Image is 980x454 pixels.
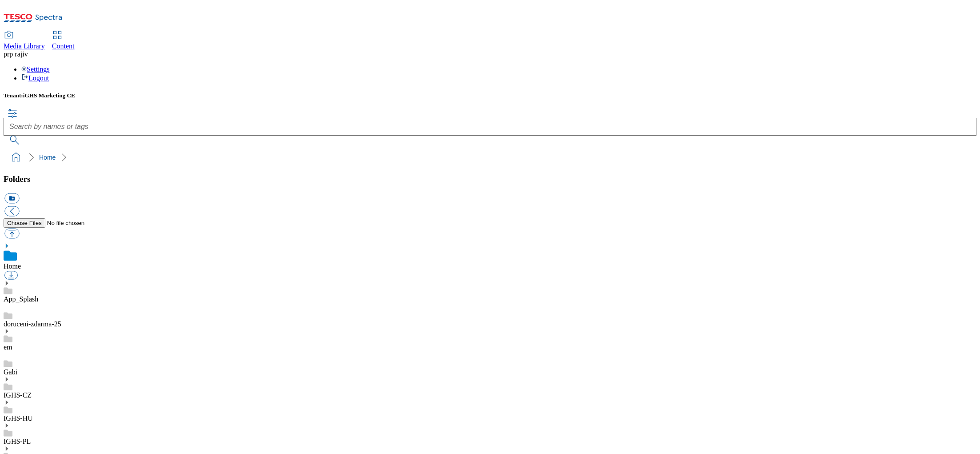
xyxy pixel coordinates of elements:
[21,74,49,82] a: Logout
[4,262,21,270] a: Home
[4,438,31,445] a: IGHS-PL
[39,154,56,161] a: Home
[4,174,976,184] h3: Folders
[4,50,9,58] span: pr
[4,295,38,303] a: App_Splash
[4,343,12,351] a: em
[9,50,28,58] span: p rajiv
[4,149,976,166] nav: breadcrumb
[52,32,75,50] a: Content
[4,368,17,376] a: Gabi
[4,320,61,328] a: doruceni-zdarma-25
[4,118,976,136] input: Search by names or tags
[4,414,33,422] a: IGHS-HU
[4,92,976,99] h5: Tenant:
[52,42,75,50] span: Content
[23,92,75,99] span: iGHS Marketing CE
[21,65,50,73] a: Settings
[4,391,32,399] a: IGHS-CZ
[4,42,45,50] span: Media Library
[4,32,45,50] a: Media Library
[9,150,23,165] a: home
